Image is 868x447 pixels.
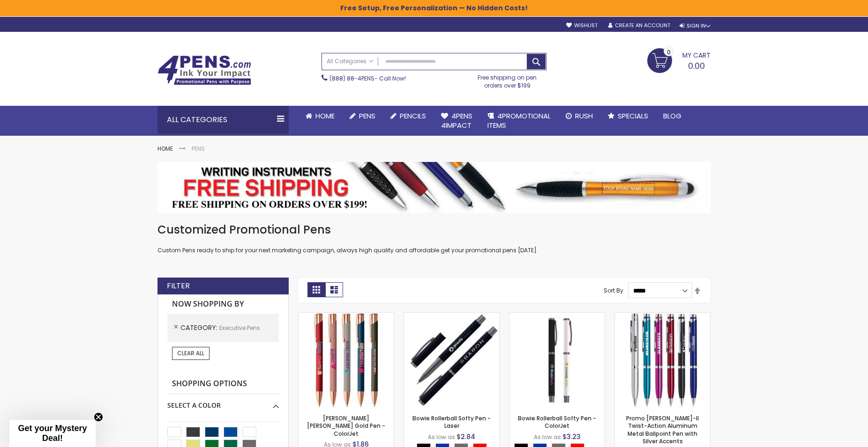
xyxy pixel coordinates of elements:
[428,433,455,441] span: As low as
[688,60,705,72] span: 0.00
[167,281,190,291] strong: Filter
[157,55,251,85] img: 4Pens Custom Pens and Promotional Products
[329,74,374,82] a: (888) 88-4PENS
[534,433,561,441] span: As low as
[456,432,475,441] span: $2.84
[299,312,394,320] a: Crosby Softy Rose Gold Pen - ColorJet
[518,414,596,430] a: Bowie Rollerball Softy Pen - ColorJet
[604,286,623,294] label: Sort By
[342,106,383,126] a: Pens
[298,106,342,126] a: Home
[18,424,87,443] span: Get your Mystery Deal!
[615,313,710,408] img: Promo Nestor-II Twist-Action Aluminum Metal Ballpoint Pen with Silver Accents
[441,111,472,130] span: 4Pens 4impact
[329,74,406,82] span: - Call Now!
[509,312,605,320] a: Bowie Rollerball Softy Pen - ColorJet
[404,313,499,408] img: Bowie Rollerball Softy Pen - Laser
[566,22,598,29] a: Wishlist
[487,111,551,130] span: 4PROMOTIONAL ITEMS
[180,323,219,332] span: Category
[383,106,434,126] a: Pencils
[575,111,593,121] span: Rush
[400,111,426,121] span: Pencils
[663,111,681,121] span: Blog
[615,312,710,320] a: Promo Nestor-II Twist-Action Aluminum Metal Ballpoint Pen with Silver Accents
[667,48,671,57] span: 0
[172,347,210,360] a: Clear All
[558,106,600,126] a: Rush
[327,58,374,65] span: All Categories
[322,53,378,69] a: All Categories
[626,414,699,445] a: Promo [PERSON_NAME]-II Twist-Action Aluminum Metal Ballpoint Pen with Silver Accents
[167,374,279,394] strong: Shopping Options
[618,111,648,121] span: Specials
[412,414,491,430] a: Bowie Rollerball Softy Pen - Laser
[680,22,711,29] div: Sign In
[562,432,581,441] span: $3.23
[307,414,385,437] a: [PERSON_NAME] [PERSON_NAME] Gold Pen - ColorJet
[315,111,335,121] span: Home
[219,324,260,332] span: Executive Pens
[600,106,656,126] a: Specials
[608,22,670,29] a: Create an Account
[509,313,605,408] img: Bowie Rollerball Softy Pen - ColorJet
[94,412,103,422] button: Close teaser
[157,106,289,134] div: All Categories
[434,106,480,136] a: 4Pens4impact
[157,222,711,237] h1: Customized Promotional Pens
[157,162,711,213] img: Pens
[192,145,205,153] strong: Pens
[167,394,279,410] div: Select A Color
[468,70,547,89] div: Free shipping on pen orders over $199
[404,312,499,320] a: Bowie Rollerball Softy Pen - Laser
[359,111,375,121] span: Pens
[9,420,96,447] div: Get your Mystery Deal!Close teaser
[157,145,173,153] a: Home
[656,106,689,126] a: Blog
[177,349,204,357] span: Clear All
[307,282,325,297] strong: Grid
[791,422,868,447] iframe: Google Customer Reviews
[167,294,279,314] strong: Now Shopping by
[480,106,558,136] a: 4PROMOTIONALITEMS
[299,313,394,408] img: Crosby Softy Rose Gold Pen - ColorJet
[157,222,711,255] div: Custom Pens ready to ship for your next marketing campaign, always high quality and affordable ge...
[647,48,711,72] a: 0.00 0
